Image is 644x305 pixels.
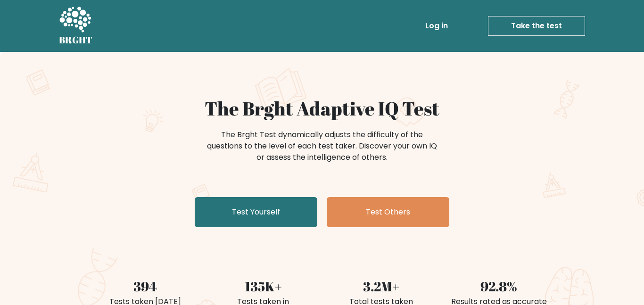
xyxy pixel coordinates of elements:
[328,276,434,296] div: 3.2M+
[327,197,449,227] a: Test Others
[59,34,93,46] h5: BRGHT
[210,276,316,296] div: 135K+
[204,129,440,163] div: The Brght Test dynamically adjusts the difficulty of the questions to the level of each test take...
[488,16,585,36] a: Take the test
[59,4,93,48] a: BRGHT
[92,97,552,120] h1: The Brght Adaptive IQ Test
[92,276,198,296] div: 394
[195,197,317,227] a: Test Yourself
[446,276,552,296] div: 92.8%
[421,16,452,35] a: Log in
